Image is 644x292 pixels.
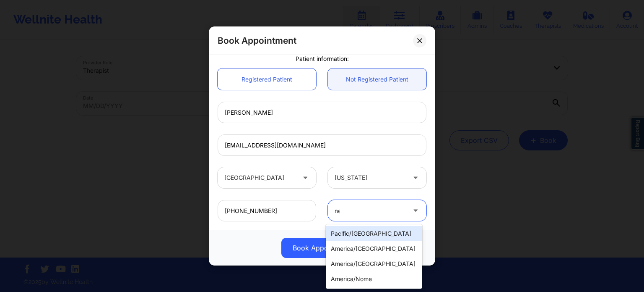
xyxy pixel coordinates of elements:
a: Not Registered Patient [328,68,426,90]
h2: Book Appointment [218,35,296,46]
div: america/nome [326,271,422,287]
div: [GEOGRAPHIC_DATA] [224,167,295,188]
input: Enter Patient's Full Name [218,102,426,123]
a: Registered Patient [218,68,316,90]
button: Book Appointment [281,238,363,258]
input: Patient's Phone Number [218,200,316,221]
div: Patient information: [212,55,432,63]
div: america/[GEOGRAPHIC_DATA] [326,241,422,256]
input: Patient's Email [218,134,426,156]
div: [US_STATE] [335,167,405,188]
div: pacific/[GEOGRAPHIC_DATA] [326,226,422,241]
div: america/[GEOGRAPHIC_DATA] [326,256,422,271]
